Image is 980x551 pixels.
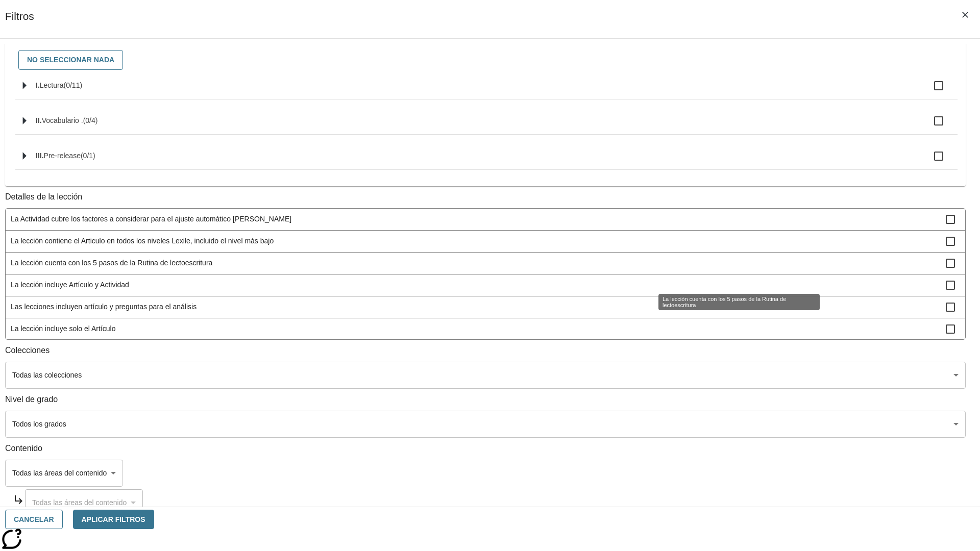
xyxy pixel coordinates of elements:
button: No seleccionar nada [18,50,123,70]
h1: Filtros [5,10,34,38]
span: La lección incluye solo el Artículo [11,323,946,334]
div: Seleccione el Contenido [5,460,123,487]
button: Aplicar Filtros [73,510,154,530]
p: Detalles de la lección [5,191,966,203]
span: 0 estándares seleccionados/11 estándares en grupo [63,81,82,89]
p: Contenido [5,443,966,455]
span: La lección cuenta con los 5 pasos de la Rutina de lectoescritura [11,258,946,268]
p: Nivel de grado [5,394,966,406]
span: II. [36,116,42,124]
span: Lectura [40,81,64,89]
span: 0 estándares seleccionados/1 estándares en grupo [81,152,95,160]
span: La Actividad cubre los factores a considerar para el ajuste automático [PERSON_NAME] [11,214,946,224]
div: La lección cuenta con los 5 pasos de la Rutina de lectoescritura [6,253,965,274]
button: Cerrar los filtros del Menú lateral [954,4,976,26]
div: Las lecciones incluyen artículo y preguntas para el análisis [6,296,965,318]
span: I. [36,81,40,89]
div: Seleccione el Contenido [25,489,143,516]
div: La lección contiene el Articulo en todos los niveles Lexile, incluido el nivel más bajo [6,231,965,253]
span: 0 estándares seleccionados/4 estándares en grupo [83,116,98,124]
span: La lección incluye Artículo y Actividad [11,280,946,290]
ul: Detalles de la lección [5,208,966,340]
span: Pre-release [44,152,81,160]
span: La lección contiene el Articulo en todos los niveles Lexile, incluido el nivel más bajo [11,236,946,246]
div: Seleccione habilidades [13,47,958,72]
div: La lección incluye Artículo y Actividad [6,274,965,296]
div: Seleccione los Grados [5,411,966,438]
span: III. [36,152,44,160]
button: Cancelar [5,510,63,530]
span: Las lecciones incluyen artículo y preguntas para el análisis [11,302,946,312]
div: La lección cuenta con los 5 pasos de la Rutina de lectoescritura [658,294,820,310]
ul: Seleccione habilidades [15,72,958,178]
div: Seleccione una Colección [5,362,966,389]
div: La lección incluye solo el Artículo [6,318,965,340]
p: Colecciones [5,345,966,357]
div: La Actividad cubre los factores a considerar para el ajuste automático del lexile [6,209,965,231]
span: Vocabulario . [42,116,83,124]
